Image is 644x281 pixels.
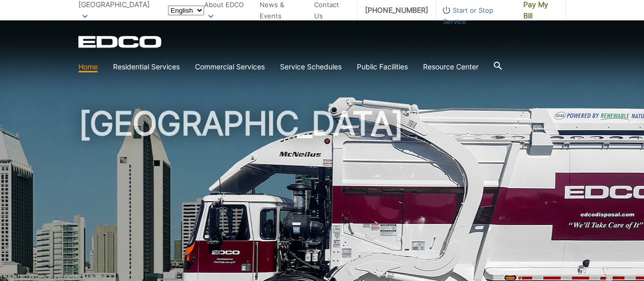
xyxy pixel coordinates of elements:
a: Resource Center [423,61,479,72]
a: Service Schedules [280,61,342,72]
a: EDCD logo. Return to the homepage. [78,36,163,48]
a: Home [78,61,98,72]
a: Commercial Services [195,61,265,72]
a: Public Facilities [357,61,408,72]
select: Select a language [168,6,204,15]
a: Residential Services [113,61,180,72]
